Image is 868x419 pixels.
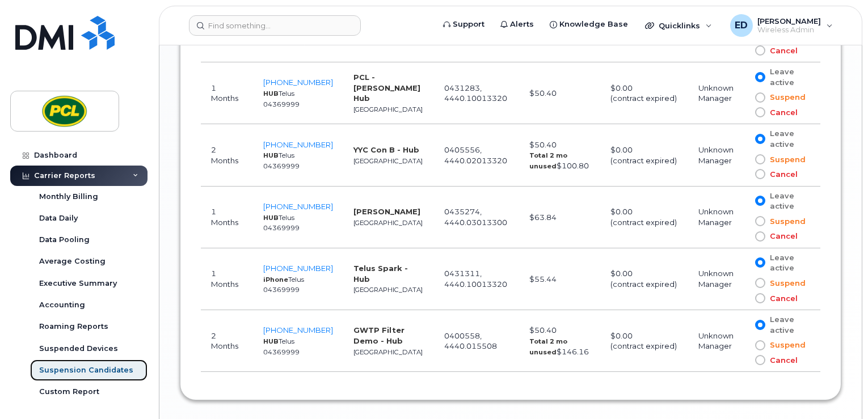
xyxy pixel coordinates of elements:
strong: PCL - [PERSON_NAME] Hub [353,73,420,103]
span: Leave active [765,191,806,211]
strong: iPhone [263,276,288,283]
td: 0431311, 4440.10013320 [434,248,519,310]
a: Knowledge Base [542,13,636,36]
input: Find something... [189,15,361,36]
small: Telus 04369999 [263,90,300,108]
a: Support [435,13,492,36]
td: $0.00 [600,124,688,186]
small: Telus 04369999 [263,337,300,356]
span: Suspend [765,340,806,350]
td: $50.40 $146.16 [519,310,601,372]
td: 2 Months [201,124,253,186]
span: (contract expired) [610,94,677,103]
td: $0.00 [600,187,688,248]
td: $0.00 [600,310,688,372]
td: 0435274, 4440.03013300 [434,187,519,248]
span: (contract expired) [610,341,677,350]
strong: [PERSON_NAME] [353,207,420,216]
small: [GEOGRAPHIC_DATA] [353,286,423,294]
small: Telus 04369999 [263,276,304,294]
span: (contract expired) [610,280,677,289]
small: Telus 04369999 [263,151,300,170]
a: [PHONE_NUMBER] [263,325,333,335]
div: Quicklinks [637,14,720,37]
span: Suspend [765,154,806,165]
span: Quicklinks [659,21,700,30]
span: Alerts [510,19,534,30]
td: Unknown Manager [688,62,745,124]
td: 1 Months [201,62,253,124]
td: Unknown Manager [688,248,745,310]
strong: Total 2 mo unused [529,151,567,170]
td: $0.00 [600,62,688,124]
span: Leave active [765,252,806,273]
td: Unknown Manager [688,187,745,248]
span: Cancel [765,231,798,242]
td: 0400558, 4440.015508 [434,310,519,372]
strong: YYC Con B - Hub [353,145,419,154]
span: (contract expired) [610,218,677,227]
small: [GEOGRAPHIC_DATA] [353,219,423,227]
strong: GWTP Filter Demo - Hub [353,325,404,345]
span: Suspend [765,92,806,103]
td: $63.84 [519,187,601,248]
td: Unknown Manager [688,124,745,186]
span: Cancel [765,293,798,304]
strong: HUB [263,90,279,98]
td: $50.40 $100.80 [519,124,601,186]
a: [PHONE_NUMBER] [263,202,333,211]
span: Support [453,19,484,30]
span: Cancel [765,355,798,366]
td: 1 Months [201,248,253,310]
strong: HUB [263,151,279,159]
span: Suspend [765,216,806,227]
small: [GEOGRAPHIC_DATA] [353,157,423,165]
div: Eamon Dourado [722,14,841,37]
a: [PHONE_NUMBER] [263,78,333,87]
span: Cancel [765,107,798,118]
strong: Total 2 mo unused [529,337,567,356]
span: Leave active [765,128,806,149]
td: Unknown Manager [688,310,745,372]
td: $55.44 [519,248,601,310]
td: $50.40 [519,62,601,124]
a: [PHONE_NUMBER] [263,140,333,149]
span: Leave active [765,314,806,335]
small: Telus 04369999 [263,214,300,232]
span: Wireless Admin [757,26,821,35]
strong: HUB [263,337,279,345]
small: [GEOGRAPHIC_DATA] [353,348,423,356]
strong: HUB [263,214,279,222]
td: 0405556, 4440.02013320 [434,124,519,186]
span: ED [735,19,748,32]
td: 1 Months [201,187,253,248]
span: Cancel [765,45,798,56]
span: Cancel [765,169,798,180]
td: 0431283, 4440.10013320 [434,62,519,124]
td: $0.00 [600,248,688,310]
span: Suspend [765,278,806,289]
span: Knowledge Base [559,19,628,30]
small: [GEOGRAPHIC_DATA] [353,105,423,113]
strong: Telus Spark - Hub [353,264,408,283]
a: Alerts [492,13,542,36]
td: 2 Months [201,310,253,372]
span: [PERSON_NAME] [757,16,821,26]
span: (contract expired) [610,156,677,165]
a: [PHONE_NUMBER] [263,264,333,273]
span: Leave active [765,66,806,87]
